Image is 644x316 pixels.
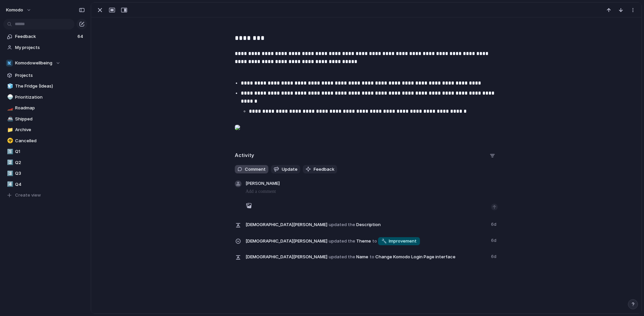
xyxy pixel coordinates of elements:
[6,126,13,133] button: 📁
[6,138,13,144] button: ☣️
[246,180,280,188] span: [PERSON_NAME]
[6,83,13,90] button: 🧊
[15,148,85,155] span: Q1
[3,70,87,81] a: Projects
[7,159,12,166] div: 2️⃣
[15,60,52,66] span: Komodowellbeing
[7,126,12,134] div: 📁
[271,165,300,174] button: Update
[15,83,85,90] span: The Fridge (Ideas)
[282,166,298,173] span: Update
[3,103,87,113] a: 🏎️Roadmap
[329,254,355,260] span: updated the
[7,93,12,101] div: 🍚
[7,104,12,112] div: 🏎️
[3,32,87,42] a: Feedback64
[3,147,87,157] a: 1️⃣Q1
[246,238,327,245] span: [DEMOGRAPHIC_DATA][PERSON_NAME]
[246,252,487,261] span: Name Change Komodo Login Page interface
[6,170,13,177] button: 3️⃣
[15,138,85,144] span: Cancelled
[6,94,13,101] button: 🍚
[7,180,12,188] div: 4️⃣
[3,136,87,146] a: ☣️Cancelled
[303,165,337,174] button: Feedback
[370,254,374,260] span: to
[3,158,87,168] a: 2️⃣Q2
[15,33,75,40] span: Feedback
[7,170,12,177] div: 3️⃣
[6,7,23,13] span: Komodo
[246,221,327,228] span: [DEMOGRAPHIC_DATA][PERSON_NAME]
[7,148,12,156] div: 1️⃣
[3,43,87,53] a: My projects
[15,181,85,188] span: Q4
[15,72,85,79] span: Projects
[15,126,85,133] span: Archive
[381,238,417,245] span: Improvement
[15,192,41,199] span: Create view
[6,159,13,166] button: 2️⃣
[3,5,35,15] button: Komodo
[3,179,87,190] a: 4️⃣Q4
[3,168,87,178] a: 3️⃣Q3
[15,44,85,51] span: My projects
[3,190,87,200] button: Create view
[7,83,12,90] div: 🧊
[372,238,377,245] span: to
[15,159,85,166] span: Q2
[77,33,85,40] span: 64
[3,58,87,68] button: Komodowellbeing
[245,166,266,173] span: Comment
[6,116,13,122] button: 🚢
[15,105,85,111] span: Roadmap
[3,92,87,102] a: 🍚Prioritization
[491,220,498,228] span: 6d
[3,81,87,91] a: 🧊The Fridge (Ideas)
[7,115,12,123] div: 🚢
[329,238,355,245] span: updated the
[6,105,13,111] button: 🏎️
[314,166,334,173] span: Feedback
[15,94,85,101] span: Prioritization
[491,252,498,260] span: 6d
[381,238,387,244] span: 🔧
[6,148,13,155] button: 1️⃣
[3,114,87,124] a: 🚢Shipped
[491,236,498,244] span: 6d
[235,152,254,159] h2: Activity
[15,116,85,122] span: Shipped
[235,165,268,174] button: Comment
[3,125,87,135] a: 📁Archive
[246,220,487,229] span: Description
[15,170,85,177] span: Q3
[7,137,12,145] div: ☣️
[329,221,355,228] span: updated the
[246,236,487,246] span: Theme
[246,254,327,260] span: [DEMOGRAPHIC_DATA][PERSON_NAME]
[6,181,13,188] button: 4️⃣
